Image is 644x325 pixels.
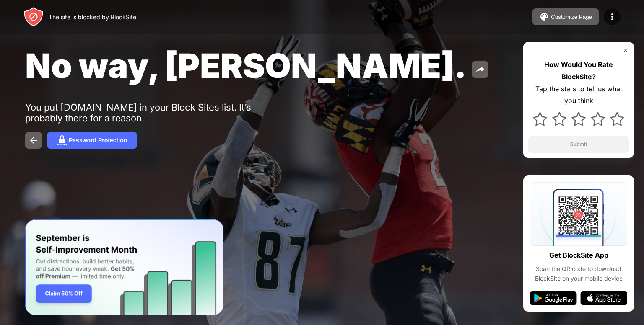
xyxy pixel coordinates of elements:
[530,264,627,283] div: Scan the QR code to download BlockSite on your mobile device
[25,102,284,124] div: You put [DOMAIN_NAME] in your Block Sites list. It’s probably there for a reason.
[552,112,566,126] img: star.svg
[549,249,608,261] div: Get BlockSite App
[475,64,485,75] img: share.svg
[25,219,223,315] iframe: Banner
[29,135,39,145] img: back.svg
[57,135,67,145] img: password.svg
[571,112,586,126] img: star.svg
[69,137,127,144] div: Password Protection
[607,12,617,22] img: menu-icon.svg
[533,112,547,126] img: star.svg
[610,112,624,126] img: star.svg
[622,47,629,54] img: rate-us-close.svg
[23,7,44,27] img: header-logo.svg
[591,112,605,126] img: star.svg
[25,45,467,86] span: No way, [PERSON_NAME].
[49,13,136,21] div: The site is blocked by BlockSite
[528,136,629,153] button: Submit
[528,59,629,83] div: How Would You Rate BlockSite?
[532,8,599,25] button: Customize Page
[551,14,592,20] div: Customize Page
[580,291,627,305] img: app-store.svg
[528,83,629,107] div: Tap the stars to tell us what you think
[47,132,137,149] button: Password Protection
[539,12,549,22] img: pallet.svg
[530,291,577,305] img: google-play.svg
[530,182,627,246] img: qrcode.svg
